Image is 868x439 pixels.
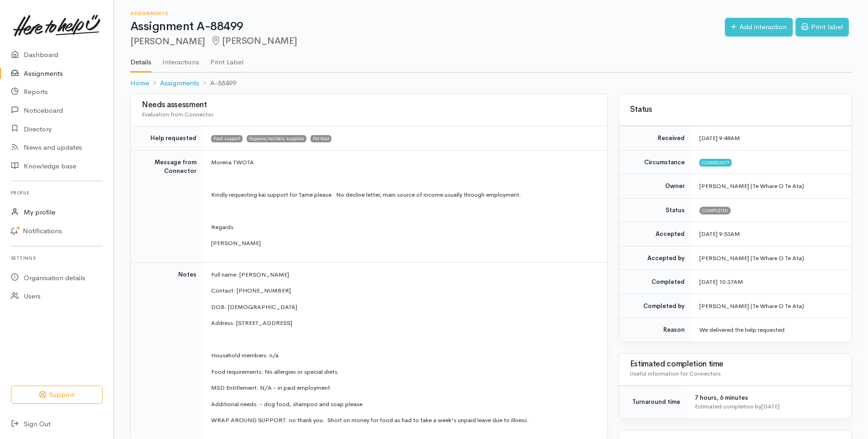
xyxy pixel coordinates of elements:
[211,270,596,279] p: Full name: [PERSON_NAME]
[142,101,596,110] h3: Needs assessment
[130,46,151,73] a: Details
[619,126,692,151] td: Received
[619,222,692,246] td: Accepted
[211,416,596,425] p: WRAP AROUND SUPPORT: no thank you. Short on money for food as had to take a week's unpaid leave d...
[11,386,103,404] button: Support
[211,383,596,392] p: MSD Entitlement: N/A - in paid employment
[619,198,692,222] td: Status
[130,73,852,94] nav: breadcrumb
[692,246,851,270] td: [PERSON_NAME] (Te Whare O Te Ata)
[699,207,731,214] span: Completed
[619,246,692,270] td: Accepted by
[11,187,103,199] h6: Profile
[630,105,840,114] h3: Status
[160,78,199,89] a: Assignments
[619,386,687,418] td: Turnaround time
[699,230,740,238] time: [DATE] 9:53AM
[761,402,780,410] time: [DATE]
[211,367,596,376] p: Food requirements: No allergies or special diets.
[692,318,851,342] td: We delivered the help requested
[162,46,199,72] a: Interactions
[619,174,692,199] td: Owner
[695,394,748,402] span: 7 hours, 6 minutes
[11,252,103,264] h6: Settings
[211,400,596,409] p: Additional needs: - dog food, shampoo and soap please
[199,78,236,89] li: A-88499
[619,294,692,318] td: Completed by
[210,46,243,72] a: Print Label
[725,18,793,37] a: Add interaction
[211,286,596,295] p: Contact: [PHONE_NUMBER]
[699,278,743,286] time: [DATE] 10:37AM
[211,351,596,360] p: Household members: n/a
[130,20,725,33] h1: Assignment A-88499
[699,134,740,142] time: [DATE] 9:48AM
[619,150,692,174] td: Circumstance
[630,370,721,377] span: Useful information for Connectors
[699,182,804,190] span: [PERSON_NAME] (Te Whare O Te Ata)
[130,78,149,89] a: Home
[211,135,243,142] span: Food support
[131,150,204,262] td: Message from Connector
[211,223,596,232] p: Regards
[796,18,849,37] a: Print label
[695,402,840,411] div: Estimated completion by
[142,110,213,118] span: Evaluation from Connector
[130,36,725,47] h2: [PERSON_NAME]
[211,35,297,47] span: [PERSON_NAME]
[131,126,204,151] td: Help requested
[211,190,596,199] p: Kindly requesting kai support for Tame please. No decline letter, main source of income usually t...
[211,303,596,312] p: DOB: [DEMOGRAPHIC_DATA]
[211,319,596,328] p: Address: [STREET_ADDRESS]
[130,11,725,16] h6: Assignments
[310,135,331,142] span: Pet food
[630,360,840,369] h3: Estimated completion time
[247,135,306,142] span: Hygiene/sanitary supplies
[619,318,692,342] td: Reason
[211,239,596,248] p: [PERSON_NAME]
[699,159,732,166] span: Community
[692,294,851,318] td: [PERSON_NAME] (Te Whare O Te Ata)
[619,270,692,294] td: Completed
[211,158,596,167] p: Morena TWOTA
